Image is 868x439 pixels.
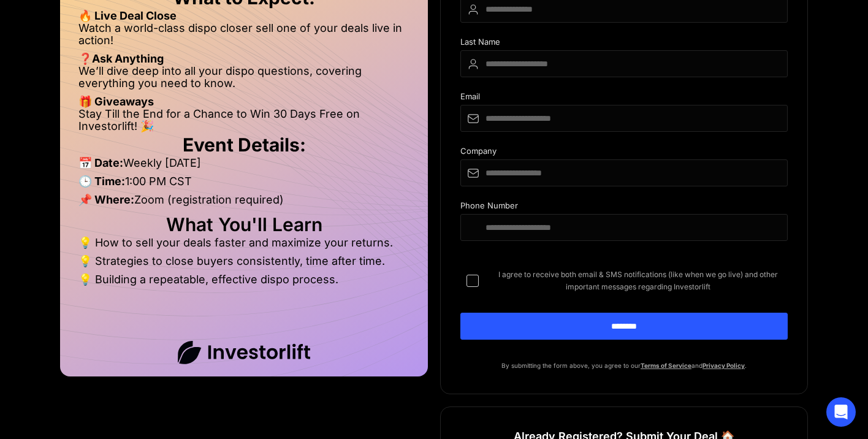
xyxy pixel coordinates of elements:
[489,269,788,293] span: I agree to receive both email & SMS notifications (like when we go live) and other important mess...
[826,397,856,427] div: Open Intercom Messenger
[78,175,125,188] strong: 🕒 Time:
[78,108,409,132] li: Stay Till the End for a Chance to Win 30 Days Free on Investorlift! 🎉
[460,201,788,214] div: Phone Number
[78,194,409,212] li: Zoom (registration required)
[183,134,306,156] strong: Event Details:
[78,65,409,96] li: We’ll dive deep into all your dispo questions, covering everything you need to know.
[78,255,409,273] li: 💡 Strategies to close buyers consistently, time after time.
[78,237,409,255] li: 💡 How to sell your deals faster and maximize your returns.
[78,9,177,22] strong: 🔥 Live Deal Close
[78,52,164,65] strong: ❓Ask Anything
[460,92,788,105] div: Email
[460,147,788,159] div: Company
[702,362,745,369] a: Privacy Policy
[460,37,788,50] div: Last Name
[78,193,134,206] strong: 📌 Where:
[78,218,409,231] h2: What You'll Learn
[78,175,409,194] li: 1:00 PM CST
[641,362,691,369] a: Terms of Service
[78,95,154,108] strong: 🎁 Giveaways
[78,157,409,175] li: Weekly [DATE]
[78,22,409,53] li: Watch a world-class dispo closer sell one of your deals live in action!
[460,359,788,372] p: By submitting the form above, you agree to our and .
[78,156,123,169] strong: 📅 Date:
[78,273,409,286] li: 💡 Building a repeatable, effective dispo process.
